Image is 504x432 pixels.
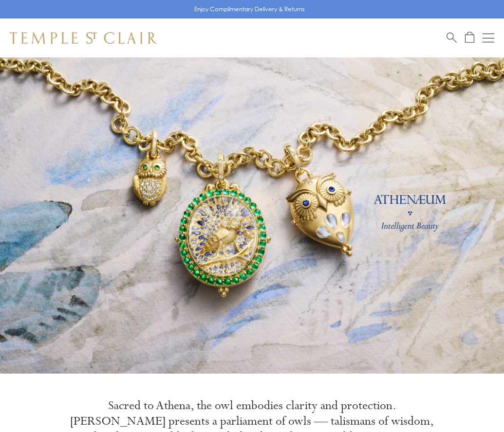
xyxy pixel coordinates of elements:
a: Search [447,32,457,44]
a: Open Shopping Bag [465,32,474,44]
button: Open navigation [483,32,494,44]
img: Temple St. Clair [10,32,157,44]
p: Enjoy Complimentary Delivery & Returns [194,4,305,14]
